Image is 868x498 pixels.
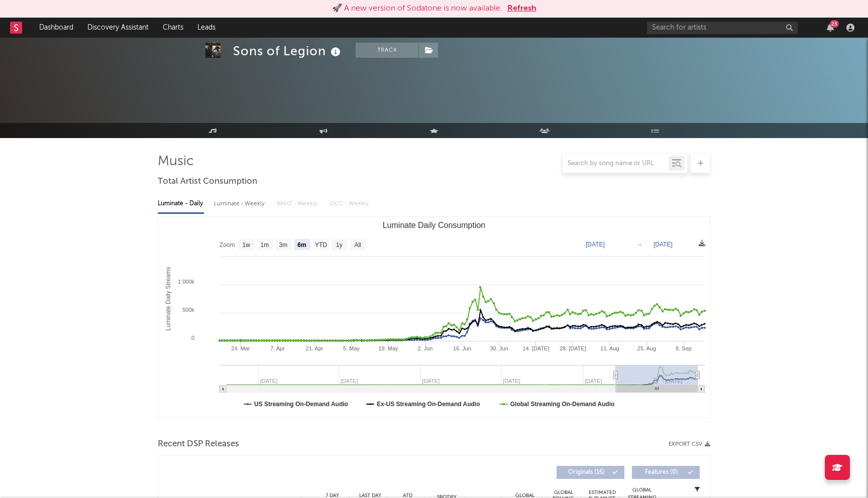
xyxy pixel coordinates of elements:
[32,18,80,38] a: Dashboard
[270,345,285,351] text: 7. Apr
[560,345,586,351] text: 28. [DATE]
[306,345,323,351] text: 21. Apr
[557,466,624,479] button: Originals(16)
[632,466,700,479] button: Features(0)
[563,160,669,168] input: Search by song name or URL
[165,267,172,330] text: Luminate Daily Streams
[354,241,361,248] text: All
[279,241,288,248] text: 3m
[827,24,834,32] button: 23
[261,241,269,248] text: 1m
[378,345,398,351] text: 19. May
[220,241,235,248] text: Zoom
[377,401,480,408] text: Ex-US Streaming On-Demand Audio
[156,18,190,38] a: Charts
[586,241,605,248] text: [DATE]
[178,279,195,285] text: 1 000k
[297,241,306,248] text: 6m
[669,441,710,447] button: Export CSV
[80,18,156,38] a: Discovery Assistant
[158,176,257,188] span: Total Artist Consumption
[510,401,615,408] text: Global Streaming On-Demand Audio
[490,345,508,351] text: 30. Jun
[231,345,250,351] text: 24. Mar
[453,345,471,351] text: 16. Jun
[647,22,798,34] input: Search for artists
[600,345,619,351] text: 11. Aug
[158,438,239,450] span: Recent DSP Releases
[636,241,642,248] text: →
[343,345,360,351] text: 5. May
[507,3,536,15] button: Refresh
[158,217,710,418] svg: Luminate Daily Consumption
[830,20,839,28] div: 23
[418,345,433,351] text: 2. Jun
[158,195,204,212] div: Luminate - Daily
[563,469,609,475] span: Originals ( 16 )
[637,345,656,351] text: 25. Aug
[356,43,418,58] button: Track
[190,18,223,38] a: Leads
[332,3,502,15] div: 🚀 A new version of Sodatone is now available.
[638,469,685,475] span: Features ( 0 )
[676,345,692,351] text: 8. Sep
[214,195,267,212] div: Luminate - Weekly
[654,241,673,248] text: [DATE]
[315,241,327,248] text: YTD
[191,335,194,341] text: 0
[336,241,343,248] text: 1y
[254,401,348,408] text: US Streaming On-Demand Audio
[523,345,550,351] text: 14. [DATE]
[383,221,486,229] text: Luminate Daily Consumption
[233,43,343,59] div: Sons of Legion
[243,241,251,248] text: 1w
[182,307,194,313] text: 500k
